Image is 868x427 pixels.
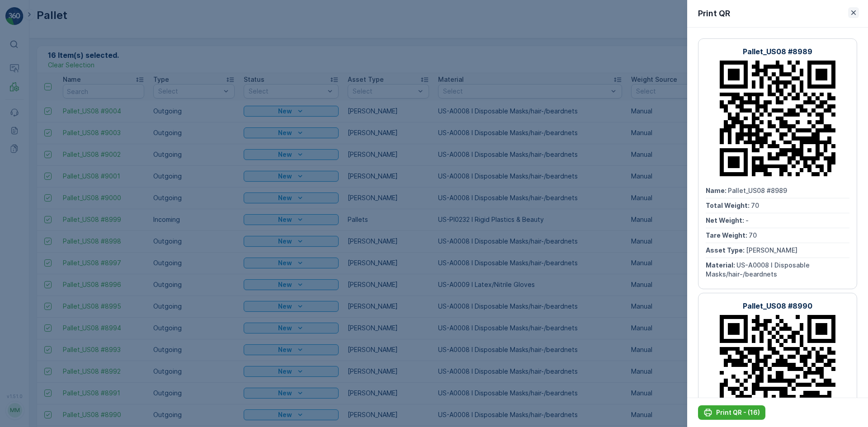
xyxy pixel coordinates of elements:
span: Asset Type : [706,246,746,254]
p: Pallet_US08 #8989 [743,46,812,57]
span: Pallet_US08 #8989 [728,187,787,194]
p: Print QR - (16) [716,408,760,417]
p: Pallet_US08 #8990 [743,300,812,311]
span: Name : [706,187,728,194]
button: Print QR - (16) [698,405,765,420]
span: Material : [706,261,736,269]
span: [PERSON_NAME] [746,246,797,254]
span: 70 [749,231,757,239]
span: Total Weight : [706,202,751,209]
span: - [745,216,749,224]
span: US-A0008 I Disposable Masks/hair-/beardnets [706,261,811,278]
span: 70 [751,202,759,209]
p: Print QR [698,7,730,20]
span: Net Weight : [706,216,745,224]
span: Tare Weight : [706,231,749,239]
